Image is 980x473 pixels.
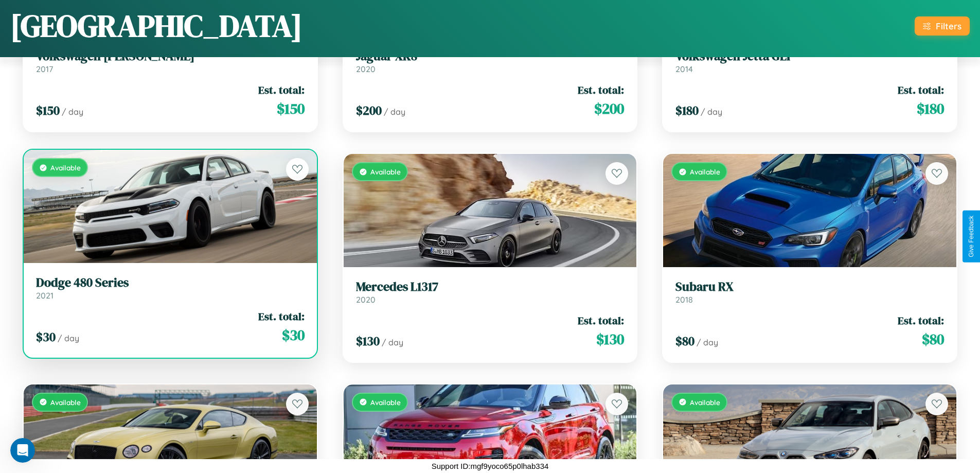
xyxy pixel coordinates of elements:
[690,167,720,176] span: Available
[675,332,694,349] span: $ 80
[370,398,401,407] span: Available
[596,329,624,349] span: $ 130
[10,5,302,47] h1: [GEOGRAPHIC_DATA]
[915,16,970,36] button: Filters
[50,163,81,172] span: Available
[578,82,624,97] span: Est. total:
[356,294,376,305] span: 2020
[36,49,305,64] h3: Volkswagen [PERSON_NAME]
[356,49,625,74] a: Jaguar XK82020
[370,167,401,176] span: Available
[36,64,53,74] span: 2017
[282,325,305,345] span: $ 30
[675,279,944,294] h3: Subaru RX
[258,309,305,324] span: Est. total:
[432,459,549,473] p: Support ID: mgf9yoco65p0lhab334
[922,329,944,349] span: $ 80
[675,64,693,74] span: 2014
[898,313,944,328] span: Est. total:
[58,333,79,343] span: / day
[36,275,305,290] h3: Dodge 480 Series
[675,279,944,305] a: Subaru RX2018
[690,398,720,407] span: Available
[917,98,944,119] span: $ 180
[36,102,60,119] span: $ 150
[675,294,693,305] span: 2018
[356,279,625,305] a: Mercedes L13172020
[50,398,81,407] span: Available
[356,279,625,294] h3: Mercedes L1317
[675,102,699,119] span: $ 180
[36,275,305,301] a: Dodge 480 Series2021
[356,64,376,74] span: 2020
[258,82,305,97] span: Est. total:
[697,337,718,347] span: / day
[968,216,975,257] div: Give Feedback
[675,49,944,74] a: Volkswagen Jetta GLI2014
[382,337,403,347] span: / day
[36,49,305,74] a: Volkswagen [PERSON_NAME]2017
[936,21,961,31] div: Filters
[356,102,382,119] span: $ 200
[10,438,35,463] iframe: Intercom live chat
[36,328,56,345] span: $ 30
[594,98,624,119] span: $ 200
[701,107,722,117] span: / day
[356,332,380,349] span: $ 130
[898,82,944,97] span: Est. total:
[62,107,83,117] span: / day
[384,107,405,117] span: / day
[578,313,624,328] span: Est. total:
[277,98,305,119] span: $ 150
[36,290,54,301] span: 2021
